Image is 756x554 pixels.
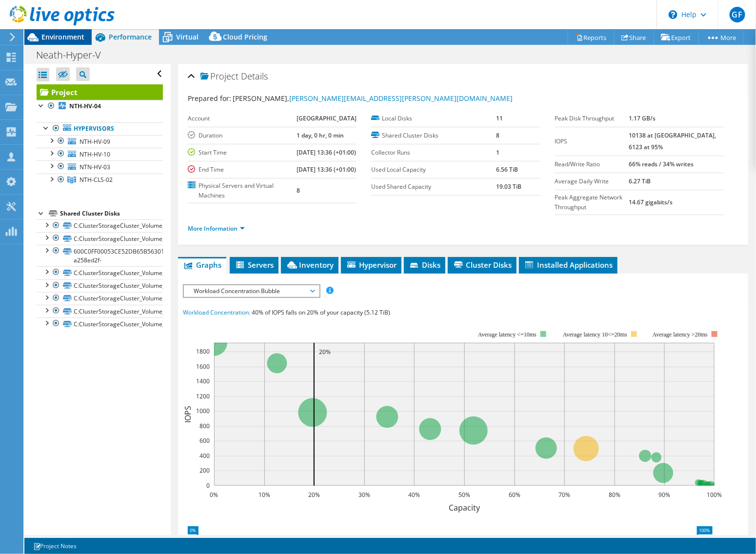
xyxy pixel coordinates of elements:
text: 60% [509,491,520,499]
label: Physical Servers and Virtual Machines [188,181,297,200]
svg: \n [669,10,677,19]
text: 30% [358,491,370,499]
label: Collector Runs [371,148,496,158]
span: Installed Applications [524,260,613,270]
text: 100% [707,491,722,499]
a: 600C0FF00053CE52DB65B56301000000-a258ed2f- [37,245,163,266]
a: C:ClusterStorageCluster_Volume_01 [37,219,163,232]
text: Capacity [449,502,480,513]
span: 40% of IOPS falls on 20% of your capacity (5.12 TiB) [252,308,390,317]
span: NTH-CLS-02 [80,176,113,184]
label: Shared Cluster Disks [371,131,496,140]
label: Local Disks [371,114,496,123]
label: Start Time [188,148,297,158]
text: 90% [658,491,670,499]
span: Workload Concentration Bubble [189,285,314,297]
b: 10138 at [GEOGRAPHIC_DATA], 6123 at 95% [629,131,716,151]
text: 600 [199,436,210,445]
b: [DATE] 13:36 (+01:00) [297,165,356,174]
a: NTH-HV-09 [37,135,163,148]
b: 6.56 TiB [497,165,518,174]
text: 70% [558,491,570,499]
span: NTH-HV-10 [80,150,110,158]
label: Peak Aggregate Network Throughput [555,193,629,212]
label: End Time [188,165,297,175]
text: 0 [206,481,210,490]
span: Servers [235,260,274,270]
b: 1.17 GB/s [629,114,656,122]
label: IOPS [555,137,629,146]
h1: Neath-Hyper-V [32,50,116,60]
a: NTN-HV-03 [37,160,163,173]
b: 11 [497,114,503,122]
label: Read/Write Ratio [555,159,629,169]
label: Duration [188,131,297,140]
text: 200 [199,466,210,475]
span: Details [241,70,268,82]
text: 1600 [196,362,210,371]
a: NTH-HV-04 [37,100,163,113]
b: 1 day, 0 hr, 0 min [297,131,344,139]
b: 66% reads / 34% writes [629,160,694,168]
text: 10% [259,491,270,499]
span: GF [730,7,745,22]
b: 19.03 TiB [497,182,522,191]
a: C:ClusterStorageCluster_Volume_02 [37,232,163,245]
a: [PERSON_NAME][EMAIL_ADDRESS][PERSON_NAME][DOMAIN_NAME] [289,94,513,103]
text: 1000 [196,407,210,415]
span: Workload Concentration: [183,308,250,317]
a: C:ClusterStorageCluster_Volume_07 [37,317,163,330]
a: Hypervisors [37,122,163,135]
text: 20% [319,348,331,356]
span: NTN-HV-03 [80,163,110,171]
text: 20% [308,491,320,499]
a: C:ClusterStorageCluster_Volume_03 [37,266,163,279]
text: IOPS [182,406,193,423]
label: Used Shared Capacity [371,182,496,192]
a: Share [614,30,654,45]
label: Account [188,114,297,123]
a: C:ClusterStorageCluster_Volume_05 [37,292,163,305]
text: Average latency >20ms [653,331,708,338]
a: C:ClusterStorageCluster_Volume_04 [37,279,163,292]
span: Inventory [286,260,334,270]
b: 6.27 TiB [629,177,651,185]
a: Project [37,84,163,100]
text: 40% [408,491,420,499]
span: Hypervisor [346,260,397,270]
text: 1400 [196,377,210,385]
text: 0% [210,491,219,499]
span: Performance [109,32,152,41]
text: 400 [199,452,210,460]
a: Project Notes [26,540,83,552]
b: 1 [497,148,500,157]
a: Export [654,30,699,45]
span: Cluster Disks [453,260,512,270]
span: Disks [409,260,440,270]
b: [GEOGRAPHIC_DATA] [297,114,357,122]
b: 8 [497,131,500,139]
a: More Information [188,224,245,233]
text: 80% [609,491,620,499]
span: Virtual [176,32,199,41]
span: [PERSON_NAME], [233,94,513,103]
label: Average Daily Write [555,177,629,186]
span: NTH-HV-09 [80,138,110,146]
a: C:ClusterStorageCluster_Volume_06 [37,305,163,317]
b: NTH-HV-04 [69,102,101,110]
span: Cloud Pricing [223,32,267,41]
a: NTH-HV-10 [37,148,163,160]
text: 1200 [196,392,210,400]
b: 14.67 gigabits/s [629,198,673,206]
tspan: Average latency <=10ms [478,331,537,338]
label: Prepared for: [188,94,231,103]
a: Reports [568,30,615,45]
text: 50% [458,491,470,499]
label: Used Local Capacity [371,165,496,175]
a: NTH-CLS-02 [37,174,163,186]
a: More [698,30,744,45]
b: [DATE] 13:36 (+01:00) [297,148,356,157]
span: Project [200,72,239,81]
tspan: Average latency 10<=20ms [563,331,627,338]
text: 1800 [196,347,210,356]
